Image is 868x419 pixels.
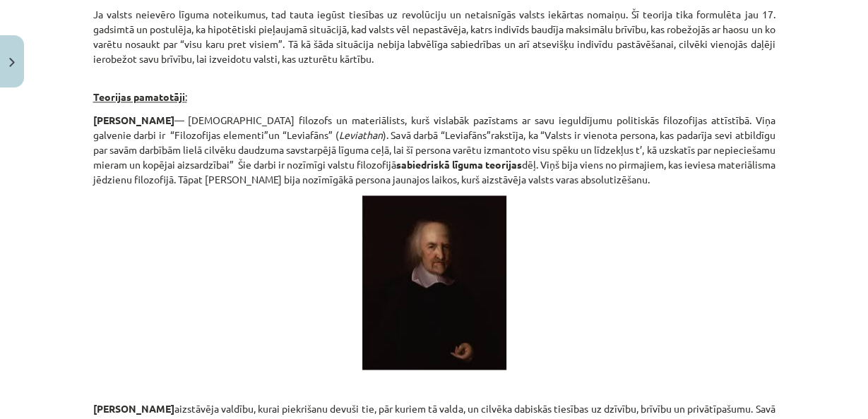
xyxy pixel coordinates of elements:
p: — [DEMOGRAPHIC_DATA] filozofs un materiālists, kurš vislabāk pazīstams ar savu ieguldījumu politi... [93,113,775,187]
u: : [185,90,187,103]
b: [PERSON_NAME] [93,402,174,415]
i: Leviathan [339,128,383,141]
b: sabiedriskā līguma teorijas [396,158,522,171]
b: [PERSON_NAME] [93,114,174,126]
u: Teorijas pamatotāji [93,90,185,103]
img: icon-close-lesson-0947bae3869378f0d4975bcd49f059093ad1ed9edebbc8119c70593378902aed.svg [9,58,15,67]
p: Ja valsts neievēro līguma noteikumus, tad tauta iegūst tiesības uz revolūciju un netaisnīgās vals... [93,7,775,66]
